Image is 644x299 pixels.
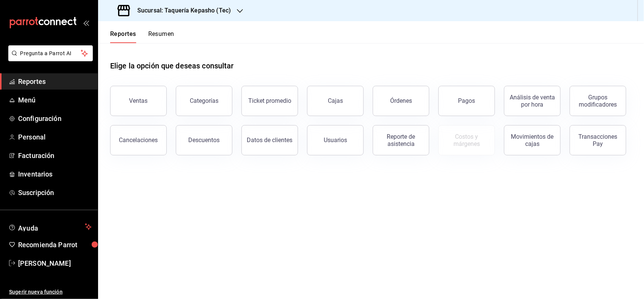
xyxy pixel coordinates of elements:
[110,60,234,71] h1: Elige la opción que deseas consultar
[131,6,231,15] h3: Sucursal: Taquería Kepasho (Tec)
[378,133,424,147] div: Reporte de asistencia
[575,94,621,108] div: Grupos modificadores
[438,86,495,116] button: Pagos
[241,125,298,155] button: Datos de clientes
[119,136,158,144] div: Cancelaciones
[328,97,343,104] div: Cajas
[83,20,89,26] button: open_drawer_menu
[509,94,556,108] div: Análisis de venta por hora
[18,222,82,231] span: Ayuda
[575,133,621,147] div: Transacciones Pay
[241,86,298,116] button: Ticket promedio
[189,136,220,144] div: Descuentos
[110,30,136,43] button: Reportes
[324,136,347,144] div: Usuarios
[190,97,218,104] div: Categorías
[458,97,475,104] div: Pagos
[129,97,148,104] div: Ventas
[504,86,561,116] button: Análisis de venta por hora
[570,125,626,155] button: Transacciones Pay
[110,125,167,155] button: Cancelaciones
[176,125,232,155] button: Descuentos
[176,86,232,116] button: Categorías
[373,86,429,116] button: Órdenes
[307,86,364,116] button: Cajas
[570,86,626,116] button: Grupos modificadores
[307,125,364,155] button: Usuarios
[18,132,92,142] span: Personal
[9,288,92,296] span: Sugerir nueva función
[248,97,291,104] div: Ticket promedio
[247,136,293,144] div: Datos de clientes
[18,240,92,250] span: Recomienda Parrot
[18,187,92,198] span: Suscripción
[18,76,92,87] span: Reportes
[148,30,174,43] button: Resumen
[18,150,92,161] span: Facturación
[5,55,93,63] a: Pregunta a Parrot AI
[373,125,429,155] button: Reporte de asistencia
[504,125,561,155] button: Movimientos de cajas
[18,169,92,179] span: Inventarios
[18,113,92,124] span: Configuración
[509,133,556,147] div: Movimientos de cajas
[443,133,490,147] div: Costos y márgenes
[18,258,92,268] span: [PERSON_NAME]
[20,50,81,57] span: Pregunta a Parrot AI
[8,45,93,61] button: Pregunta a Parrot AI
[110,30,174,43] div: navigation tabs
[438,125,495,155] button: Contrata inventarios para ver este reporte
[18,95,92,105] span: Menú
[390,97,412,104] div: Órdenes
[110,86,167,116] button: Ventas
